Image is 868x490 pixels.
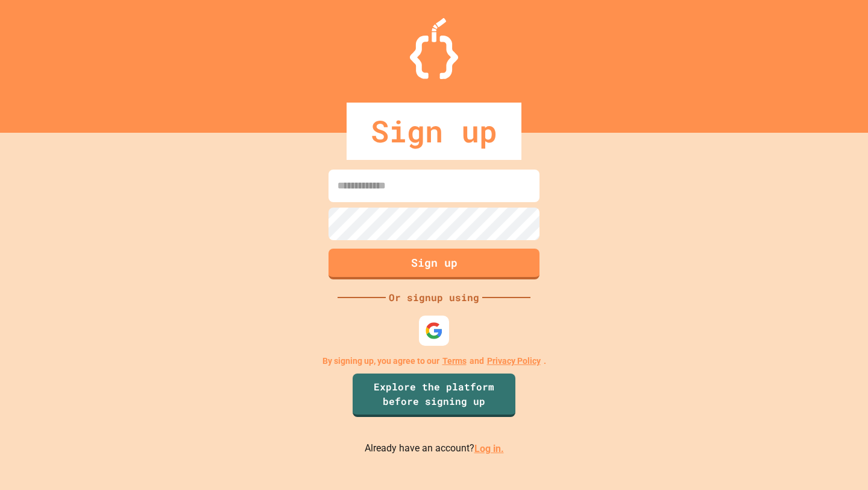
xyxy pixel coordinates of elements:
a: Terms [442,355,467,367]
a: Explore the platform before signing up [353,374,515,417]
p: By signing up, you agree to our and . [322,355,546,367]
p: Already have an account? [365,441,504,456]
div: Or signup using [386,290,482,305]
button: Sign up [329,249,539,279]
div: Sign up [347,103,521,160]
img: google-icon.svg [425,322,443,340]
img: Logo.svg [410,18,458,79]
a: Privacy Policy [487,355,541,367]
a: Log in. [474,443,504,454]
